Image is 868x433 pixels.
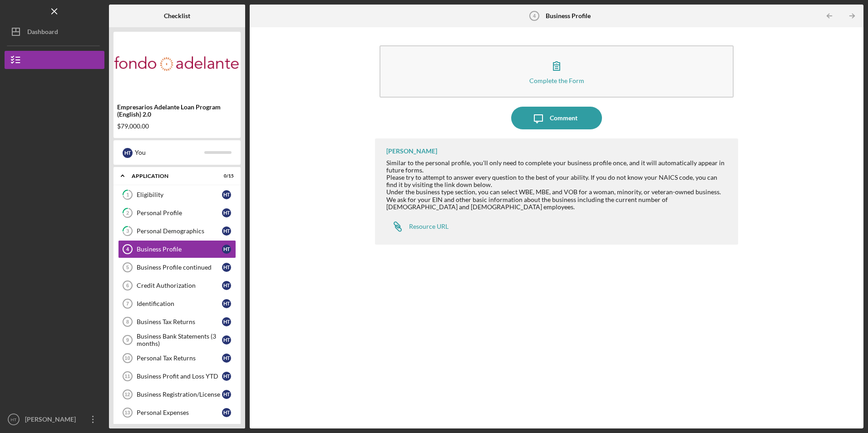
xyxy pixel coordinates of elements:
[126,283,129,288] tspan: 6
[124,410,130,415] tspan: 13
[5,410,104,428] button: HT[PERSON_NAME]
[137,227,222,235] div: Personal Demographics
[137,373,222,380] div: Business Profit and Loss YTD
[222,335,231,344] div: H T
[118,349,236,367] a: 10Personal Tax ReturnsHT
[123,148,133,158] div: H T
[118,276,236,295] a: 6Credit AuthorizationHT
[118,204,236,222] a: 2Personal ProfileHT
[23,410,82,431] div: [PERSON_NAME]
[126,265,129,270] tspan: 5
[511,107,602,129] button: Comment
[222,281,231,290] div: H T
[222,354,231,363] div: H T
[137,391,222,398] div: Business Registration/License
[118,240,236,258] a: 4Business ProfileHT
[126,192,129,198] tspan: 1
[124,374,130,379] tspan: 11
[124,355,130,361] tspan: 10
[118,367,236,385] a: 11Business Profit and Loss YTDHT
[222,372,231,381] div: H T
[533,13,536,19] tspan: 4
[409,223,449,230] div: Resource URL
[11,417,17,422] text: HT
[546,12,591,20] b: Business Profile
[137,246,222,253] div: Business Profile
[126,301,129,306] tspan: 7
[137,354,222,362] div: Personal Tax Returns
[118,295,236,313] a: 7IdentificationHT
[126,228,129,234] tspan: 3
[550,107,577,129] div: Comment
[27,23,58,43] div: Dashboard
[117,123,237,130] div: $79,000.00
[118,258,236,276] a: 5Business Profile continuedHT
[137,264,222,271] div: Business Profile continued
[118,331,236,349] a: 9Business Bank Statements (3 months)HT
[137,282,222,289] div: Credit Authorization
[118,385,236,403] a: 12Business Registration/LicenseHT
[164,12,190,20] b: Checklist
[386,174,729,188] div: Please try to attempt to answer every question to the best of your ability. If you do not know yo...
[222,408,231,417] div: H T
[137,191,222,198] div: Eligibility
[386,159,729,174] div: Similar to the personal profile, you'll only need to complete your business profile once, and it ...
[222,390,231,399] div: H T
[5,23,104,41] button: Dashboard
[126,319,129,325] tspan: 8
[137,300,222,307] div: Identification
[118,222,236,240] a: 3Personal DemographicsHT
[132,173,211,179] div: Application
[118,186,236,204] a: 1EligibilityHT
[118,403,236,422] a: 13Personal ExpensesHT
[380,45,733,98] button: Complete the Form
[386,188,729,210] div: Under the business type section, you can select WBE, MBE, and VOB for a woman, minority, or veter...
[126,210,129,216] tspan: 2
[124,392,130,397] tspan: 12
[137,409,222,416] div: Personal Expenses
[222,317,231,326] div: H T
[222,208,231,217] div: H T
[222,263,231,272] div: H T
[529,77,584,84] div: Complete the Form
[113,36,241,91] img: Product logo
[386,217,449,236] a: Resource URL
[222,226,231,236] div: H T
[222,245,231,254] div: H T
[137,333,222,347] div: Business Bank Statements (3 months)
[137,318,222,325] div: Business Tax Returns
[222,299,231,308] div: H T
[386,148,437,155] div: [PERSON_NAME]
[118,313,236,331] a: 8Business Tax ReturnsHT
[135,145,204,160] div: You
[126,246,129,252] tspan: 4
[126,337,129,343] tspan: 9
[222,190,231,199] div: H T
[217,173,234,179] div: 0 / 15
[137,209,222,216] div: Personal Profile
[117,103,237,118] div: Empresarios Adelante Loan Program (English) 2.0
